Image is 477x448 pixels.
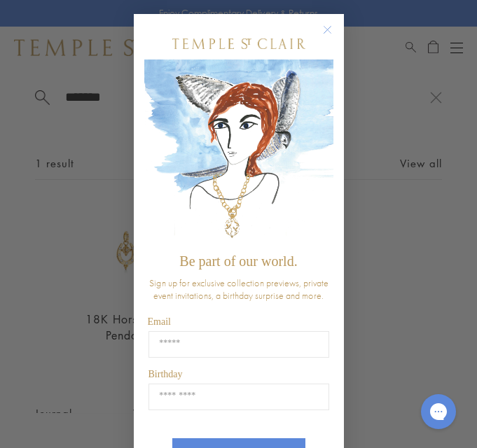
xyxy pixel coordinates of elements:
[148,316,171,327] span: Email
[144,59,333,246] img: c4a9eb12-d91a-4d4a-8ee0-386386f4f338.jpeg
[172,38,305,49] img: Temple St. Clair
[148,331,329,358] input: Email
[179,253,297,269] span: Be part of our world.
[326,28,343,45] button: Close dialog
[149,276,329,302] span: Sign up for exclusive collection previews, private event invitations, a birthday surprise and more.
[148,369,183,379] span: Birthday
[414,389,463,434] iframe: Gorgias live chat messenger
